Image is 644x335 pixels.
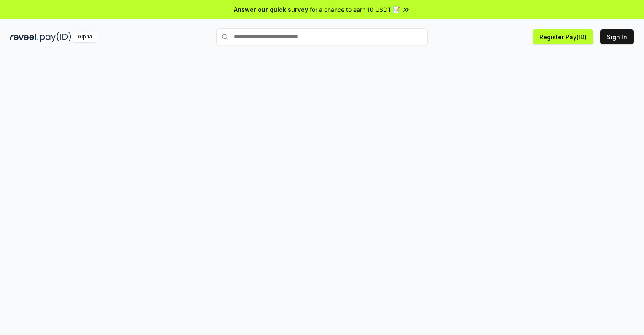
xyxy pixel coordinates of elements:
[600,29,634,44] button: Sign In
[310,5,400,14] span: for a chance to earn 10 USDT 📝
[73,32,97,42] div: Alpha
[40,32,71,42] img: pay_id
[533,29,593,44] button: Register Pay(ID)
[234,5,308,14] span: Answer our quick survey
[10,32,38,42] img: reveel_dark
